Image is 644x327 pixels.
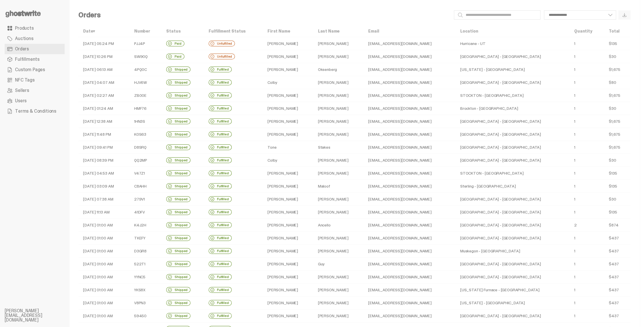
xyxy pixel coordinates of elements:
tr: [DATE] 10:26 PM SW90Q Paid Unfulfilled [PERSON_NAME][PERSON_NAME][EMAIL_ADDRESS][DOMAIN_NAME] [GE... [78,50,630,63]
td: [PERSON_NAME] [313,154,364,167]
div: Muskegon - [GEOGRAPHIC_DATA] [460,249,565,253]
td: [DATE] 01:00 AM [78,309,130,322]
td: [PERSON_NAME] [313,128,364,141]
td: $30 [604,193,630,206]
td: 1 [570,102,604,115]
th: Number [130,25,162,37]
div: Unfulfilled [209,41,235,46]
td: 2 [570,219,604,232]
a: Terms & Conditions [5,106,65,116]
td: $1,675 [604,89,630,102]
td: 1 [570,167,604,180]
td: [PERSON_NAME] [263,309,313,322]
td: Tone [263,141,313,154]
td: $437 [604,258,630,271]
td: [DATE] 01:00 AM [78,296,130,309]
div: Shipped [166,274,190,280]
td: 1 [570,283,604,296]
td: 1 [570,245,604,258]
td: PJJ4P [130,37,162,50]
div: [US_STATE] - [GEOGRAPHIC_DATA] [460,67,565,72]
td: Guy [313,258,364,271]
div: Fulfilled [209,80,232,85]
td: [PERSON_NAME] [313,271,364,283]
td: 279V1 [130,193,162,206]
div: Shipped [166,261,190,267]
td: $135 [604,206,630,219]
div: Shipped [166,209,190,215]
td: [PERSON_NAME] [263,296,313,309]
div: Shipped [166,67,190,72]
div: [GEOGRAPHIC_DATA] - [GEOGRAPHIC_DATA] [460,236,565,240]
span: ▾ [93,29,95,34]
th: Quantity [570,25,604,37]
div: [GEOGRAPHIC_DATA] - [GEOGRAPHIC_DATA] [460,145,565,150]
div: Shipped [166,248,190,254]
div: Shipped [166,196,190,202]
div: Fulfilled [209,209,232,215]
div: [GEOGRAPHIC_DATA] - [GEOGRAPHIC_DATA] [460,262,565,266]
td: 1 [570,193,604,206]
td: 1HN3S [130,115,162,128]
td: [PERSON_NAME] [263,102,313,115]
th: First Name [263,25,313,37]
td: SW90Q [130,50,162,63]
div: Shipped [166,144,190,150]
th: Total [604,25,630,37]
a: Fulfillments [5,54,65,65]
div: Paid [166,54,184,59]
tr: [DATE] 07:38 AM 279V1 Shipped Fulfilled [PERSON_NAME][PERSON_NAME][EMAIL_ADDRESS][DOMAIN_NAME] [G... [78,193,630,206]
td: Ancello [313,219,364,232]
td: 1 [570,115,604,128]
td: [EMAIL_ADDRESS][DOMAIN_NAME] [364,283,455,296]
td: [PERSON_NAME] [313,102,364,115]
td: 41DFV [130,206,162,219]
td: [PERSON_NAME] [313,193,364,206]
div: Paid [166,41,184,46]
td: ZB00E [130,89,162,102]
td: [PERSON_NAME] [263,232,313,245]
td: [DATE] 05:24 PM [78,37,130,50]
td: K4J2H [130,219,162,232]
tr: [DATE] 01:00 AM TKEFY Shipped Fulfilled [PERSON_NAME][PERSON_NAME][EMAIL_ADDRESS][DOMAIN_NAME] [G... [78,232,630,245]
td: [EMAIL_ADDRESS][DOMAIN_NAME] [364,115,455,128]
td: C8AHH [130,180,162,193]
td: [PERSON_NAME] [263,89,313,102]
td: 1 [570,309,604,322]
td: $135 [604,180,630,193]
td: 1 [570,37,604,50]
td: [DATE] 01:24 AM [78,102,130,115]
td: [PERSON_NAME] [263,167,313,180]
td: YYNC5 [130,271,162,283]
div: Fulfilled [209,261,232,267]
div: Fulfilled [209,170,232,176]
div: Fulfilled [209,92,232,98]
div: [US_STATE] Furnace - [GEOGRAPHIC_DATA] [460,288,565,292]
a: Date▾ [83,29,95,34]
td: 1 [570,141,604,154]
td: [PERSON_NAME] [263,63,313,76]
td: 1 [570,206,604,219]
tr: [DATE] 04:53 AM V47Z1 Shipped Fulfilled [PERSON_NAME][PERSON_NAME][EMAIL_ADDRESS][DOMAIN_NAME] ST... [78,167,630,180]
td: [DATE] 01:00 AM [78,271,130,283]
div: Shipped [166,80,190,85]
td: [PERSON_NAME] [313,167,364,180]
td: 1 [570,271,604,283]
div: Sterling - [GEOGRAPHIC_DATA] [460,184,565,188]
tr: [DATE] 01:00 AM D3GR8 Shipped Fulfilled [PERSON_NAME][PERSON_NAME][EMAIL_ADDRESS][DOMAIN_NAME] Mu... [78,245,630,258]
div: Shipped [166,170,190,176]
div: Shipped [166,105,190,111]
td: [EMAIL_ADDRESS][DOMAIN_NAME] [364,296,455,309]
td: [EMAIL_ADDRESS][DOMAIN_NAME] [364,232,455,245]
td: TKEFY [130,232,162,245]
tr: [DATE] 08:39 PM QQ2MP Shipped Fulfilled Colby[PERSON_NAME][EMAIL_ADDRESS][DOMAIN_NAME] [GEOGRAPHI... [78,154,630,167]
td: [DATE] 09:41 PM [78,141,130,154]
td: [DATE] 11:48 PM [78,128,130,141]
td: $437 [604,296,630,309]
div: [GEOGRAPHIC_DATA] - [GEOGRAPHIC_DATA] [460,313,565,318]
td: Oksenberg [313,63,364,76]
span: Fulfillments [15,57,40,62]
div: Shipped [166,92,190,98]
span: Terms & Conditions [15,109,56,114]
td: [DATE] 01:00 AM [78,245,130,258]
